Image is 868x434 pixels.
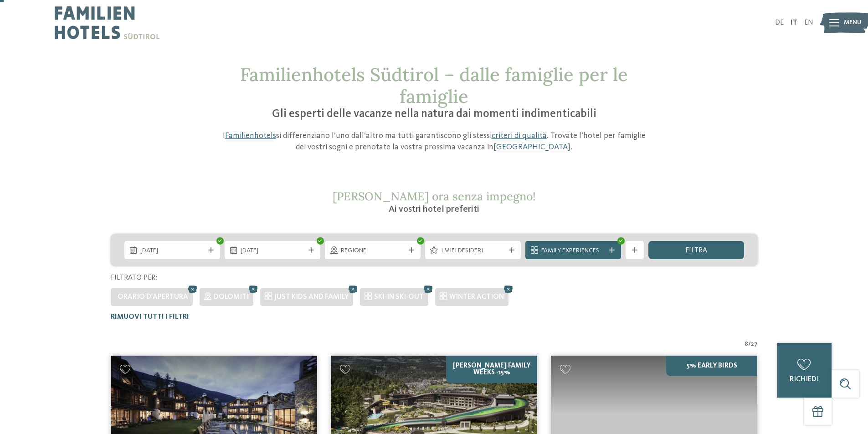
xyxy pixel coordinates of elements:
[272,108,596,120] span: Gli esperti delle vacanze nella natura dai momenti indimenticabili
[745,340,748,349] span: 8
[775,19,784,26] a: DE
[751,340,758,349] span: 27
[777,343,832,398] a: richiedi
[214,293,249,301] span: Dolomiti
[790,376,819,383] span: richiedi
[118,293,188,301] span: Orario d'apertura
[844,18,862,27] span: Menu
[374,293,424,301] span: SKI-IN SKI-OUT
[804,19,813,26] a: EN
[111,313,189,321] span: Rimuovi tutti i filtri
[240,63,628,108] span: Familienhotels Südtirol – dalle famiglie per le famiglie
[218,130,651,153] p: I si differenziano l’uno dall’altro ma tutti garantiscono gli stessi . Trovate l’hotel per famigl...
[111,274,157,281] span: Filtrato per:
[791,19,797,26] a: IT
[492,132,547,140] a: criteri di qualità
[241,246,304,255] span: [DATE]
[449,293,504,301] span: WINTER ACTION
[389,205,479,214] span: Ai vostri hotel preferiti
[274,293,349,301] span: JUST KIDS AND FAMILY
[341,246,405,255] span: Regione
[225,132,276,140] a: Familienhotels
[140,246,204,255] span: [DATE]
[333,189,536,204] span: [PERSON_NAME] ora senza impegno!
[685,247,707,254] span: filtra
[748,340,751,349] span: /
[541,246,605,255] span: Family Experiences
[493,143,570,151] a: [GEOGRAPHIC_DATA]
[441,246,505,255] span: I miei desideri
